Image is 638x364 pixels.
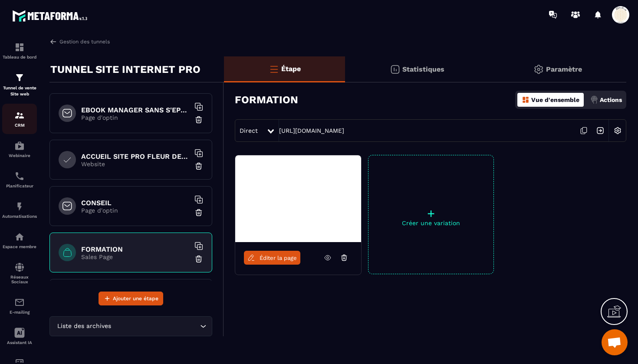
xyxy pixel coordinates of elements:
span: Éditer la page [260,255,297,261]
p: E-mailing [2,310,37,315]
p: Étape [281,65,301,73]
img: formation [14,72,25,83]
a: [URL][DOMAIN_NAME] [279,127,344,134]
a: social-networksocial-networkRéseaux Sociaux [2,256,37,291]
button: Ajouter une étape [99,292,163,305]
a: Assistant IA [2,321,37,351]
a: formationformationTableau de bord [2,36,37,66]
span: Ajouter une étape [113,294,158,303]
img: arrow-next.bcc2205e.svg [592,122,608,139]
p: Page d'optin [81,207,190,214]
img: trash [194,115,203,124]
p: Webinaire [2,153,37,158]
img: automations [14,201,25,212]
p: Automatisations [2,214,37,219]
h6: FORMATION [81,245,190,253]
p: Vue d'ensemble [531,96,579,103]
img: trash [194,255,203,263]
p: Tunnel de vente Site web [2,85,37,97]
a: formationformationCRM [2,104,37,134]
img: trash [194,208,203,217]
p: Actions [600,96,622,103]
p: Statistiques [402,65,444,73]
a: automationsautomationsEspace membre [2,225,37,256]
p: Website [81,161,190,167]
h6: EBOOK MANAGER SANS S'EPUISER OFFERT [81,106,190,114]
img: automations [14,232,25,242]
img: social-network [14,262,25,272]
input: Search for option [113,321,198,331]
img: image [235,155,262,164]
img: formation [14,110,25,121]
div: Search for option [49,316,212,336]
img: trash [194,162,203,171]
a: automationsautomationsWebinaire [2,134,37,164]
p: Planificateur [2,184,37,188]
h3: FORMATION [235,94,298,106]
img: automations [14,141,25,151]
p: Paramètre [546,65,582,73]
p: Créer une variation [368,220,493,226]
p: + [368,207,493,220]
a: emailemailE-mailing [2,291,37,321]
a: Gestion des tunnels [49,38,110,46]
img: scheduler [14,171,25,181]
img: stats.20deebd0.svg [390,64,400,75]
p: CRM [2,123,37,128]
img: bars-o.4a397970.svg [269,64,279,74]
a: automationsautomationsAutomatisations [2,195,37,225]
a: Éditer la page [244,251,300,265]
span: Liste des archives [55,321,113,331]
h6: ACCUEIL SITE PRO FLEUR DE VIE [81,152,190,161]
a: schedulerschedulerPlanificateur [2,164,37,195]
img: setting-w.858f3a88.svg [609,122,626,139]
p: Page d'optin [81,114,190,121]
div: Ouvrir le chat [602,329,628,355]
span: Direct [240,127,258,134]
img: setting-gr.5f69749f.svg [533,64,544,75]
img: dashboard-orange.40269519.svg [522,96,529,104]
p: Sales Page [81,253,190,260]
p: Réseaux Sociaux [2,275,37,284]
p: TUNNEL SITE INTERNET PRO [50,61,201,78]
p: Espace membre [2,244,37,249]
h6: CONSEIL [81,199,190,207]
img: email [14,297,25,308]
img: arrow [49,38,57,46]
img: formation [14,42,25,52]
img: actions.d6e523a2.png [590,96,598,104]
p: Assistant IA [2,340,37,345]
a: formationformationTunnel de vente Site web [2,66,37,104]
p: Tableau de bord [2,55,37,59]
img: logo [12,8,90,24]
